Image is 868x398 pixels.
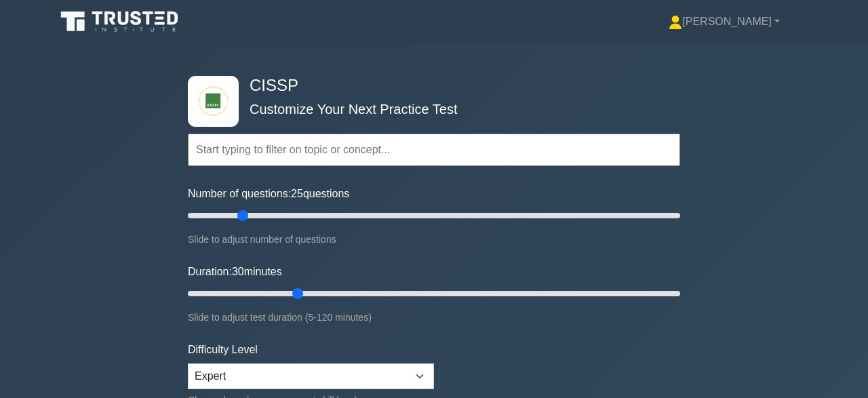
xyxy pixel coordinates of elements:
[291,188,303,199] span: 25
[188,134,680,166] input: Start typing to filter on topic or concept...
[188,342,258,358] label: Difficulty Level
[232,266,244,277] span: 30
[188,186,349,202] label: Number of questions: questions
[636,8,812,35] a: [PERSON_NAME]
[188,231,680,247] div: Slide to adjust number of questions
[244,76,614,96] h4: CISSP
[188,309,680,325] div: Slide to adjust test duration (5-120 minutes)
[188,264,282,280] label: Duration: minutes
